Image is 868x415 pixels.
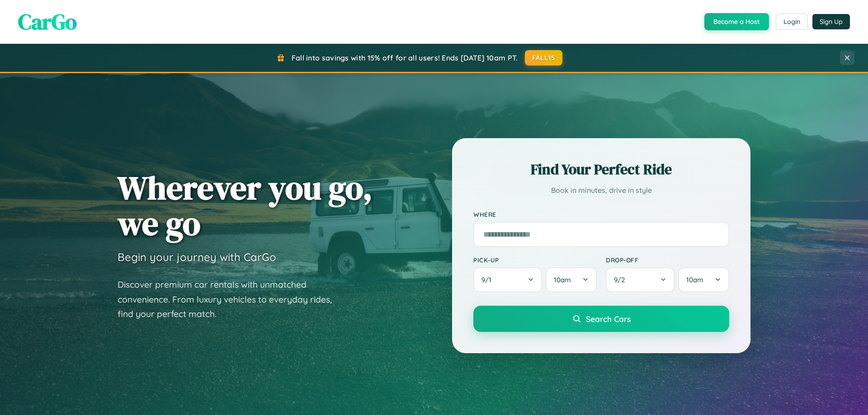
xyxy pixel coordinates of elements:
[292,53,518,62] span: Fall into savings with 15% off for all users! Ends [DATE] 10am PT.
[614,275,629,284] span: 9 / 2
[704,13,769,30] button: Become a Host
[118,277,344,322] p: Discover premium car rentals with unmatched convenience. From luxury vehicles to everyday rides, ...
[686,275,703,284] span: 10am
[606,267,675,292] button: 9/2
[525,50,563,65] button: FALL15
[473,210,729,218] label: Where
[606,256,729,264] label: Drop-off
[481,275,496,284] span: 9 / 1
[776,14,808,30] button: Login
[473,306,729,332] button: Search Cars
[473,267,542,292] button: 9/1
[812,14,850,29] button: Sign Up
[554,275,571,284] span: 10am
[118,170,373,241] h1: Wherever you go, we go
[473,256,597,264] label: Pick-up
[546,267,597,292] button: 10am
[678,267,729,292] button: 10am
[586,314,631,324] span: Search Cars
[18,7,77,37] span: CarGo
[118,250,276,264] h3: Begin your journey with CarGo
[473,159,729,179] h2: Find Your Perfect Ride
[473,184,729,197] p: Book in minutes, drive in style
